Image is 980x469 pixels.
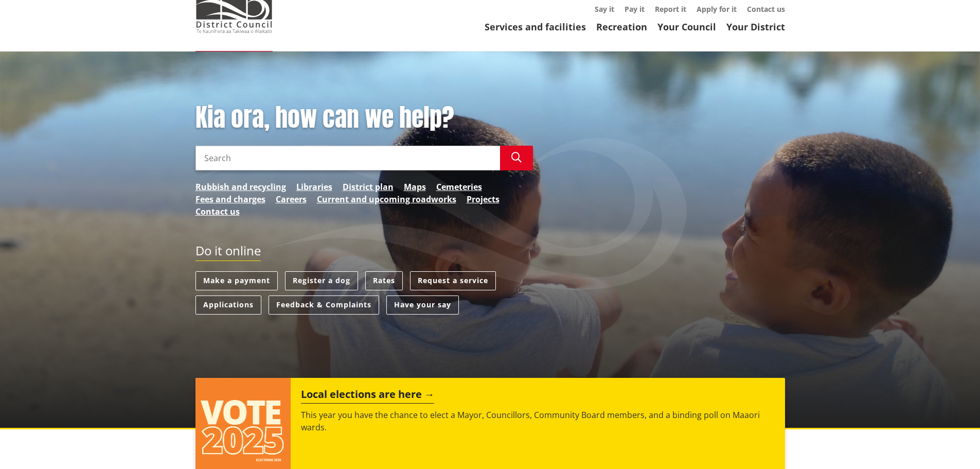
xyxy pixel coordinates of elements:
[195,193,265,205] a: Fees and charges
[365,271,403,290] a: Rates
[317,193,456,205] a: Current and upcoming roadworks
[726,21,785,33] a: Your District
[195,296,261,315] a: Applications
[410,271,496,290] a: Request a service
[301,388,434,404] h2: Local elections are here
[404,181,426,193] a: Maps
[285,271,358,290] a: Register a dog
[195,146,500,170] input: Search input
[195,181,286,193] a: Rubbish and recycling
[195,103,533,133] h1: Kia ora, how can we help?
[296,181,332,193] a: Libraries
[596,21,647,33] a: Recreation
[655,4,686,14] a: Report it
[195,205,240,218] a: Contact us
[657,21,716,33] a: Your Council
[269,296,379,315] a: Feedback & Complaints
[467,193,500,205] a: Projects
[276,193,307,205] a: Careers
[386,296,459,315] a: Have your say
[595,4,614,14] a: Say it
[485,21,586,33] a: Services and facilities
[697,4,737,14] a: Apply for it
[436,181,482,193] a: Cemeteries
[195,244,261,262] h2: Do it online
[301,409,774,433] p: This year you have the chance to elect a Mayor, Councillors, Community Board members, and a bindi...
[195,271,278,290] a: Make a payment
[343,181,394,193] a: District plan
[747,4,785,14] a: Contact us
[625,4,645,14] a: Pay it
[933,426,970,463] iframe: Messenger Launcher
